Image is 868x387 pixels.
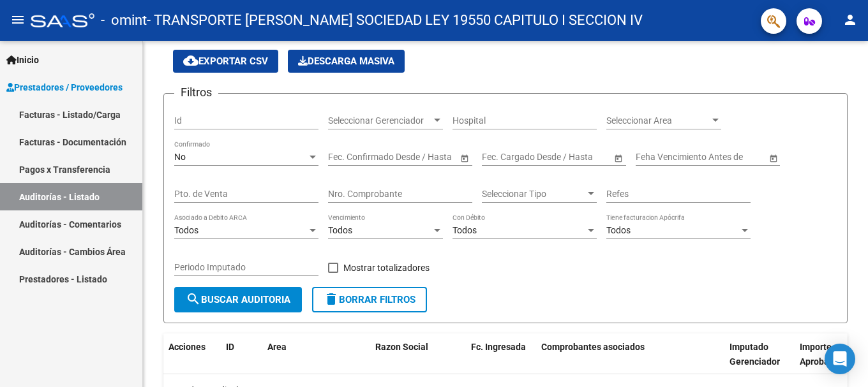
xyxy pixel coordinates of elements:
[767,151,780,164] button: Open calendar
[328,115,431,126] span: Seleccionar Gerenciador
[471,342,526,352] span: Fc. Ingresada
[328,152,375,163] input: Fecha inicio
[825,344,855,374] div: Open Intercom Messenger
[174,225,198,235] span: Todos
[482,152,528,163] input: Fecha inicio
[482,189,585,200] span: Seleccionar Tipo
[606,225,631,235] span: Todos
[800,342,839,367] span: Importe Aprobado
[6,53,39,67] span: Inicio
[147,6,643,34] span: - TRANSPORTE [PERSON_NAME] SOCIEDAD LEY 19550 CAPITULO I SECCION IV
[168,342,206,352] span: Acciones
[298,55,394,67] span: Descarga Masiva
[183,53,198,68] mat-icon: cloud_download
[539,152,602,163] input: Fecha fin
[343,260,430,275] span: Mostrar totalizadores
[288,50,405,73] button: Descarga Masiva
[730,342,780,367] span: Imputado Gerenciador
[174,152,186,162] span: No
[6,80,123,94] span: Prestadores / Proveedores
[288,50,405,73] app-download-masive: Descarga masiva de comprobantes (adjuntos)
[186,291,201,307] mat-icon: search
[842,12,858,27] mat-icon: person
[312,287,427,312] button: Borrar Filtros
[458,151,471,164] button: Open calendar
[186,294,290,305] span: Buscar Auditoria
[101,6,147,34] span: - omint
[173,50,278,73] button: Exportar CSV
[385,152,448,163] input: Fecha fin
[324,294,415,305] span: Borrar Filtros
[611,151,625,164] button: Open calendar
[10,12,26,27] mat-icon: menu
[453,225,477,235] span: Todos
[174,84,218,101] h3: Filtros
[183,55,268,67] span: Exportar CSV
[375,342,428,352] span: Razon Social
[606,115,710,126] span: Seleccionar Area
[226,342,234,352] span: ID
[328,225,352,235] span: Todos
[174,287,302,312] button: Buscar Auditoria
[324,291,339,307] mat-icon: delete
[541,342,645,352] span: Comprobantes asociados
[267,342,287,352] span: Area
